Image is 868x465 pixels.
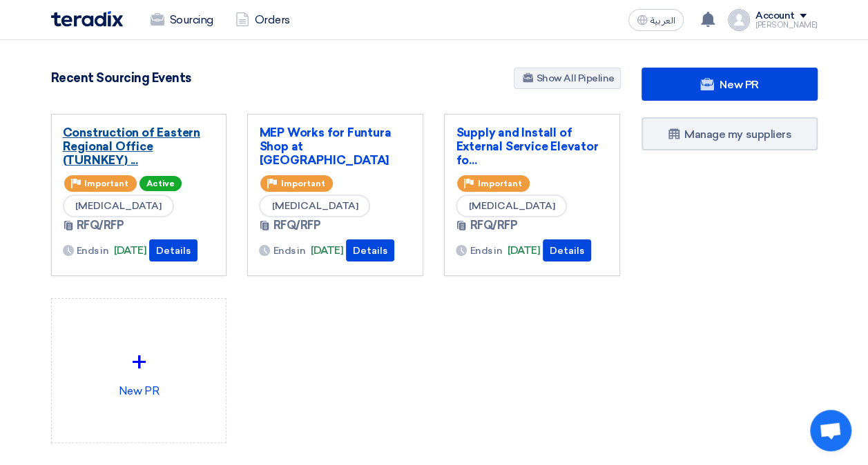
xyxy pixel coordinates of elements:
a: Construction of Eastern Regional Office (TURNKEY) ... [63,126,215,167]
div: [PERSON_NAME] [755,21,818,29]
span: Active [139,176,182,191]
button: العربية [628,9,684,31]
span: Ends in [77,244,109,258]
span: [DATE] [508,243,540,259]
span: العربية [650,16,675,26]
div: New PR [63,310,215,431]
button: Details [346,239,394,261]
button: Details [149,239,197,261]
span: Ends in [273,244,305,258]
span: Important [84,179,128,188]
a: Open chat [810,410,851,451]
span: [DATE] [114,243,146,259]
span: Important [477,179,521,188]
span: [MEDICAL_DATA] [259,195,370,217]
span: Important [280,179,325,188]
a: Sourcing [139,5,224,35]
h4: Recent Sourcing Events [51,70,191,86]
span: New PR [720,78,758,91]
img: profile_test.png [728,9,750,31]
a: Show All Pipeline [514,68,621,89]
a: Supply and Install of External Service Elevator fo... [456,126,608,167]
span: [MEDICAL_DATA] [456,195,567,217]
span: [MEDICAL_DATA] [63,195,174,217]
span: RFQ/RFP [273,217,320,234]
span: [DATE] [311,243,343,259]
span: RFQ/RFP [470,217,517,234]
span: RFQ/RFP [77,217,124,234]
img: Teradix logo [51,11,123,27]
a: Manage my suppliers [642,117,818,150]
span: Ends in [470,244,502,258]
div: Account [755,10,795,22]
div: + [63,342,215,383]
button: Details [543,239,591,261]
a: Orders [224,5,301,35]
a: MEP Works for Funtura Shop at [GEOGRAPHIC_DATA] [259,126,412,167]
